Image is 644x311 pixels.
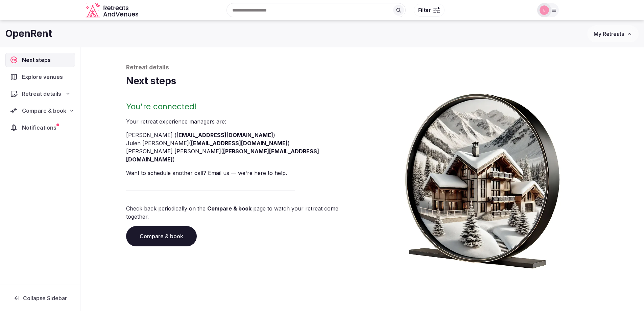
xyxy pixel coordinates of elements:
[594,30,624,37] span: My Retreats
[22,107,66,115] span: Compare & book
[176,132,273,138] a: [EMAIL_ADDRESS][DOMAIN_NAME]
[126,148,319,163] a: [PERSON_NAME][EMAIL_ADDRESS][DOMAIN_NAME]
[418,7,431,14] span: Filter
[5,291,75,306] button: Collapse Sidebar
[126,74,599,88] h1: Next steps
[207,205,252,212] a: Compare & book
[5,27,52,40] h1: OpenRent
[126,139,360,147] li: Julen [PERSON_NAME] ( )
[22,90,61,98] span: Retreat details
[5,120,75,135] a: Notifications
[22,56,53,64] span: Next steps
[5,53,75,67] a: Next steps
[5,70,75,84] a: Explore venues
[126,64,599,72] p: Retreat details
[540,5,549,15] img: ella.dakin
[23,295,67,302] span: Collapse Sidebar
[22,73,66,81] span: Explore venues
[86,3,140,18] a: Visit the homepage
[587,25,639,42] button: My Retreats
[392,88,572,269] img: Winter chalet retreat in picture frame
[22,124,59,132] span: Notifications
[86,3,140,18] svg: Retreats and Venues company logo
[414,4,445,17] button: Filter
[191,140,288,147] a: [EMAIL_ADDRESS][DOMAIN_NAME]
[126,117,360,126] p: Your retreat experience manager s are :
[126,169,360,177] p: Want to schedule another call? Email us — we're here to help.
[126,131,360,139] li: [PERSON_NAME] ( )
[126,226,197,246] a: Compare & book
[126,147,360,163] li: [PERSON_NAME] [PERSON_NAME] ( )
[126,204,360,221] p: Check back periodically on the page to watch your retreat come together.
[126,101,360,112] h2: You're connected!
